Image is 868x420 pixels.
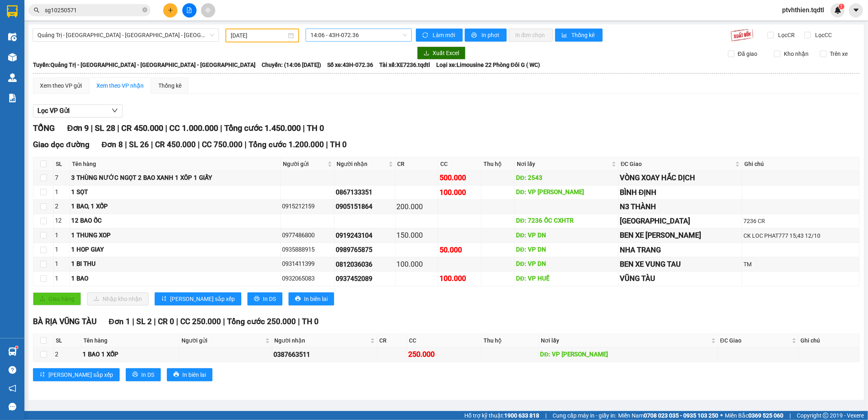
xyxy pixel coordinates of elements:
th: SL [54,157,70,171]
div: 1 THUNG XOP [71,231,279,241]
div: 1 SỌT [71,188,279,197]
div: DĐ: VP DN [516,231,617,241]
div: DĐ: VP [PERSON_NAME] [516,188,617,197]
div: 1 BAO, 1 XỐP [71,202,279,212]
span: [PERSON_NAME] sắp xếp [170,294,235,303]
span: Đơn 9 [67,123,89,133]
span: Đơn 1 [109,317,130,326]
div: 12 [55,216,68,226]
span: TỔNG [33,123,55,133]
span: Người nhận [337,159,387,168]
button: file-add [182,3,197,18]
span: | [545,411,547,420]
span: In biên lai [182,370,206,379]
div: 0867133351 [336,187,394,197]
span: | [198,140,200,149]
span: SL 2 [136,317,152,326]
span: aim [205,7,211,13]
div: NHA TRANG [620,244,741,256]
div: 100.000 [439,187,480,198]
span: ĐC Giao [720,336,790,345]
span: | [176,317,178,326]
button: printerIn DS [126,368,161,381]
button: sort-ascending[PERSON_NAME] sắp xếp [33,368,120,381]
img: warehouse-icon [8,53,17,62]
span: Nơi lấy [517,159,610,168]
button: Lọc VP Gửi [33,104,122,117]
span: CR 0 [158,317,174,326]
button: plus [163,3,177,18]
button: downloadNhập kho nhận [87,292,149,305]
span: [PERSON_NAME] sắp xếp [48,370,113,379]
span: SL 28 [95,123,115,133]
div: N3 THÀNH [620,201,741,212]
th: Ghi chú [742,157,859,171]
div: VŨNG TÀU [620,273,741,284]
span: Miền Nam [618,411,718,420]
div: 500.000 [439,172,480,183]
span: | [117,123,119,133]
span: close-circle [142,7,147,12]
div: 12 BAO ỐC [71,216,279,226]
span: ĐC Giao [621,159,734,168]
span: Đơn 8 [102,140,123,149]
span: | [132,317,134,326]
th: Thu hộ [481,157,515,171]
span: Hỗ trợ kỹ thuật: [464,411,539,420]
span: Thống kê [572,31,596,40]
th: CR [396,157,439,171]
span: Tổng cước 1.200.000 [249,140,324,149]
span: download [424,50,429,57]
span: SL 26 [129,140,149,149]
span: Người gửi [181,336,264,345]
span: TH 0 [307,123,324,133]
span: 1 [840,4,843,9]
div: DĐ: VP [PERSON_NAME] [540,350,717,360]
span: message [9,403,16,411]
th: Tên hàng [70,157,281,171]
span: In DS [263,294,276,303]
div: DĐ: VP DN [516,259,617,269]
th: CR [377,334,407,347]
div: TM [743,260,858,269]
img: warehouse-icon [8,347,17,356]
sup: 1 [15,346,18,349]
span: plus [168,7,173,13]
div: 3 THÙNG NƯỚC NGỌT 2 BAO XANH 1 XÔP 1 GIẤY [71,173,279,183]
div: 0937452089 [336,274,394,284]
div: BEN XE VUNG TAU [620,259,741,270]
img: icon-new-feature [834,7,842,14]
span: BÀ RỊA VŨNG TÀU [33,317,96,326]
span: | [220,123,222,133]
div: Xem theo VP nhận [96,81,144,90]
strong: 1900 633 818 [504,412,539,419]
span: Cung cấp máy in - giấy in: [553,411,616,420]
div: 1 [55,231,68,241]
img: warehouse-icon [8,73,17,82]
span: In phơi [481,31,500,40]
div: 150.000 [397,230,437,241]
div: Xem theo VP gửi [40,81,82,90]
span: Nơi lấy [541,336,710,345]
span: sort-ascending [161,296,167,302]
div: 0387663511 [273,349,376,360]
span: notification [9,385,16,392]
span: printer [471,32,478,39]
div: DĐ: VP HUẾ [516,274,617,284]
span: In DS [141,370,154,379]
img: 9k= [730,29,754,42]
span: Trên xe [826,49,851,58]
span: | [223,317,225,326]
span: Làm mới [433,31,456,40]
span: search [34,7,39,13]
input: Tìm tên, số ĐT hoặc mã đơn [45,6,141,15]
button: printerIn DS [247,292,282,305]
span: file-add [186,7,192,13]
span: | [245,140,247,149]
div: 0977486800 [282,231,333,241]
span: ptvhthien.tqdtl [776,5,831,15]
div: 0915212159 [282,202,333,212]
span: Kho nhận [781,49,812,58]
div: 0905151864 [336,201,394,212]
button: uploadGiao hàng [33,292,81,305]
